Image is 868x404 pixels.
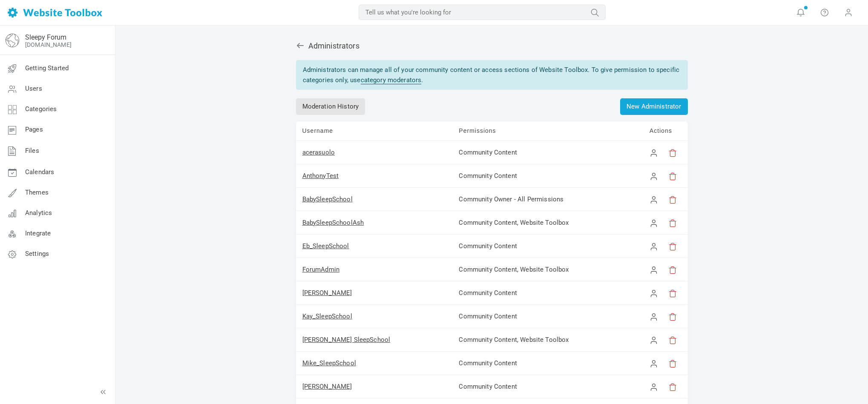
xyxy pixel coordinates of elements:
[25,250,49,258] span: Settings
[25,229,51,237] span: Integrate
[452,258,643,281] td: Community Content, Website Toolbox
[452,121,643,141] td: Permissions
[302,336,391,344] a: [PERSON_NAME] SleepSchool
[452,352,643,375] td: Community Content
[452,164,643,188] td: Community Content
[359,5,606,20] input: Tell us what you're looking for
[25,168,54,176] span: Calendars
[25,209,52,217] span: Analytics
[25,189,49,196] span: Themes
[361,76,422,84] a: category moderators
[296,40,688,52] div: Administrators
[452,281,643,305] td: Community Content
[302,383,352,390] a: [PERSON_NAME]
[302,312,352,320] a: Kay_SleepSchool
[25,64,69,72] span: Getting Started
[302,289,352,297] a: [PERSON_NAME]
[452,211,643,235] td: Community Content, Website Toolbox
[452,305,643,328] td: Community Content
[452,328,643,352] td: Community Content, Website Toolbox
[302,219,364,226] a: BabySleepSchoolAsh
[25,41,72,48] a: [DOMAIN_NAME]
[296,60,688,90] div: Administrators can manage all of your community content or access sections of Website Toolbox. To...
[25,105,57,113] span: Categories
[302,195,353,203] a: BabySleepSchool
[452,141,643,164] td: Community Content
[620,98,688,115] a: New Administrator
[25,85,42,92] span: Users
[6,34,19,47] img: globe-icon.png
[302,149,335,156] a: acerasuolo
[296,121,453,141] td: Username
[452,188,643,211] td: Community Owner - All Permissions
[25,33,66,41] a: Sleepy Forum
[643,121,687,141] td: Actions
[452,375,643,398] td: Community Content
[302,172,339,180] a: AnthonyTest
[452,235,643,258] td: Community Content
[302,266,340,273] a: ForumAdmin
[296,98,365,115] a: Moderation History
[302,242,349,250] a: Eb_SleepSchool
[302,359,356,367] a: Mike_SleepSchool
[25,126,43,133] span: Pages
[25,147,39,155] span: Files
